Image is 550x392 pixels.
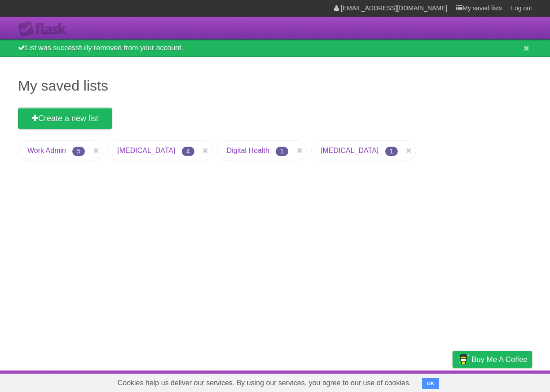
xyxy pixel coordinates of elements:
a: Buy me a coffee [453,351,532,368]
a: Suggest a feature [475,373,532,390]
a: Create a new list [18,108,112,129]
a: Privacy [441,373,464,390]
button: OK [422,378,440,389]
div: Flask [18,21,72,37]
span: 4 [182,147,194,156]
span: Buy me a coffee [471,352,528,367]
a: Developers [363,373,399,390]
span: 5 [72,147,85,156]
a: [MEDICAL_DATA] [117,147,175,154]
img: Buy me a coffee [457,352,469,367]
h1: My saved lists [18,75,532,96]
a: [MEDICAL_DATA] [321,147,378,154]
a: Terms [410,373,430,390]
span: 1 [385,147,398,156]
a: About [333,373,352,390]
span: 1 [276,147,288,156]
a: Work Admin [27,147,66,154]
a: Digital Health [227,147,269,154]
span: Cookies help us deliver our services. By using our services, you agree to our use of cookies. [109,374,420,392]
